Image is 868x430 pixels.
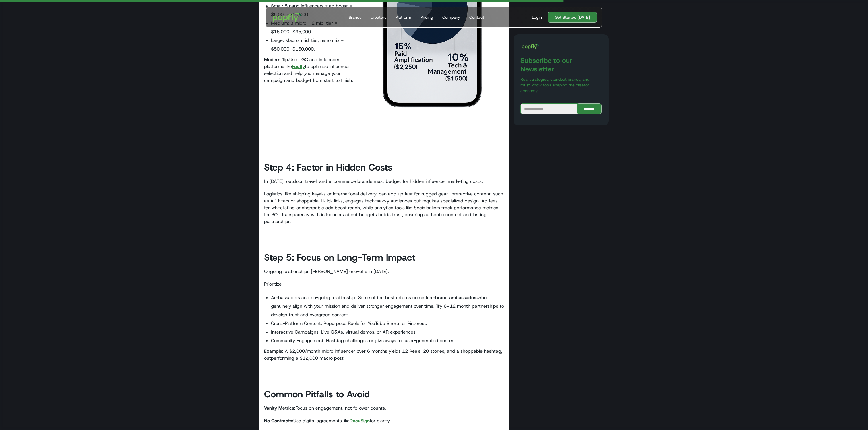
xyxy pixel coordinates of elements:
[264,405,504,412] p: Focus on engagement, not follower counts.
[264,57,289,63] strong: Modern Tip:
[271,319,504,328] li: Cross-Platform Content: Repurpose Reels for YouTube Shorts or Pinterest.
[271,36,356,53] li: Large: Macro, mid-tier, nano mix = $50,000–$150,000.
[346,7,364,27] a: Brands
[264,367,504,374] p: ‍
[421,14,433,20] div: Pricing
[393,7,414,27] a: Platform
[264,161,392,173] strong: Step 4: Factor in Hidden Costs
[264,348,504,362] p: : A $2,000/month micro influencer over 6 months yields 12 Reels, 20 stories, and a shoppable hash...
[442,14,460,20] div: Company
[264,102,504,109] p: ‍
[264,161,504,173] h2: ‍
[469,14,484,20] div: Contact
[264,178,504,185] p: In [DATE], outdoor, travel, and e-commerce brands must budget for hidden influencer marketing costs.
[264,348,282,354] strong: Example
[520,103,602,114] form: Blog Subscribe
[264,56,504,84] p: Use UGC and influencer platforms like to optimize influencer selection and help you manage your c...
[264,135,504,148] h2: ‍
[440,7,462,27] a: Company
[548,12,597,23] a: Get Started [DATE]
[368,7,389,27] a: Creators
[435,295,478,301] strong: brand ambassadors
[467,7,487,27] a: Contact
[264,231,504,238] p: ‍
[264,405,295,411] strong: Vanity Metrics:
[271,336,504,345] li: Community Engagement: Hashtag challenges or giveaways for user-generated content.
[292,63,305,69] a: Popfly
[396,14,411,20] div: Platform
[264,418,293,424] strong: No Contracts:
[271,19,356,36] li: Medium: 3 micro + 2 mid-tier = $15,000–$35,000.
[530,14,544,20] a: Login
[264,90,504,96] p: ‍
[418,7,435,27] a: Pricing
[520,76,602,94] p: Real strategies, standout brands, and must-know tools shaping the creator economy
[269,9,306,26] a: home
[350,418,370,424] a: DocuSign
[532,14,542,20] div: Login
[264,268,504,275] p: Ongoing relationships [PERSON_NAME] one-offs in [DATE].
[264,115,504,122] p: ‍
[264,251,415,264] strong: Step 5: Focus on Long-Term Impact
[264,417,504,424] p: Use digital agreements like for clarity.
[264,191,504,225] p: Logistics, like shipping kayaks or international delivery, can add up fast for rugged gear. Inter...
[271,293,504,319] li: Ambassadors and on-going relationship: Some of the best returns come from who genuinely align wit...
[349,14,361,20] div: Brands
[264,281,504,288] p: Prioritize:
[271,328,504,336] li: Interactive Campaigns: Live Q&As, virtual demos, or AR experiences.
[520,56,602,73] h3: Subscribe to our Newsletter
[371,14,386,20] div: Creators
[264,388,370,400] strong: Common Pitfalls to Avoid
